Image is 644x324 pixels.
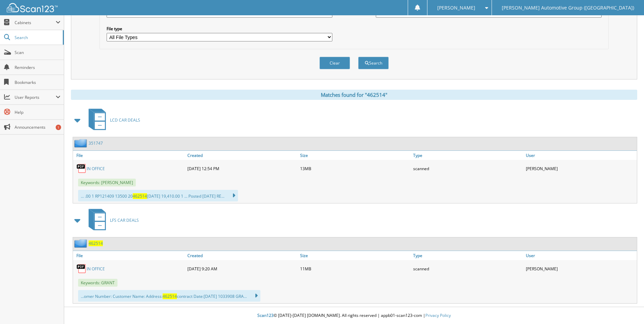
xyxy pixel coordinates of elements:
span: LFS CAR DEALS [110,217,139,223]
a: LCD CAR DEALS [85,107,140,133]
a: IN OFFICE [87,266,105,272]
img: folder2.png [74,239,89,248]
span: Scan [15,50,60,55]
span: Keywords: [PERSON_NAME] [78,179,136,186]
span: Search [15,35,59,40]
span: Scan123 [257,312,274,318]
a: User [524,151,637,160]
div: [DATE] 9:20 AM [186,262,298,275]
label: File type [107,26,332,32]
a: LFS CAR DEALS [85,207,139,234]
img: folder2.png [74,139,89,147]
button: Search [358,57,389,69]
div: 11MB [298,262,411,275]
div: scanned [411,162,524,175]
div: Matches found for "462514" [71,90,637,100]
a: User [524,251,637,260]
span: [PERSON_NAME] [437,6,475,10]
a: Type [411,251,524,260]
span: LCD CAR DEALS [110,117,140,123]
a: Created [186,251,298,260]
div: ...omer Number: Customer Name: Address: contract Date:[DATE] 1033908 GRA... [78,290,260,302]
div: © [DATE]-[DATE] [DOMAIN_NAME]. All rights reserved | appb01-scan123-com | [64,307,644,324]
a: Size [298,251,411,260]
span: [PERSON_NAME] Automotive Group ([GEOGRAPHIC_DATA]) [502,6,634,10]
span: Cabinets [15,20,56,25]
div: [DATE] 12:54 PM [186,162,298,175]
a: Created [186,151,298,160]
span: User Reports [15,94,56,100]
div: 13MB [298,162,411,175]
div: [PERSON_NAME] [524,162,637,175]
span: Announcements [15,124,60,130]
span: Reminders [15,65,60,70]
div: ... .00 1 RP121409 13500 20 [DATE] 19,410.00 1 ... Posted [DATE] RE... [78,190,238,201]
span: Keywords: GRANT [78,279,117,287]
div: scanned [411,262,524,275]
button: Clear [319,57,350,69]
a: 462514 [89,240,103,246]
span: Bookmarks [15,79,60,85]
a: File [73,251,186,260]
span: 462514 [163,293,177,299]
div: [PERSON_NAME] [524,262,637,275]
span: 462514 [133,193,147,199]
a: Privacy Policy [425,312,451,318]
a: 351747 [89,140,103,146]
a: Type [411,151,524,160]
img: scan123-logo-white.svg [7,3,58,12]
a: IN OFFICE [87,166,105,172]
a: Size [298,151,411,160]
div: 1 [56,125,61,130]
img: PDF.png [76,264,87,274]
a: File [73,151,186,160]
img: PDF.png [76,163,87,174]
span: Help [15,109,60,115]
